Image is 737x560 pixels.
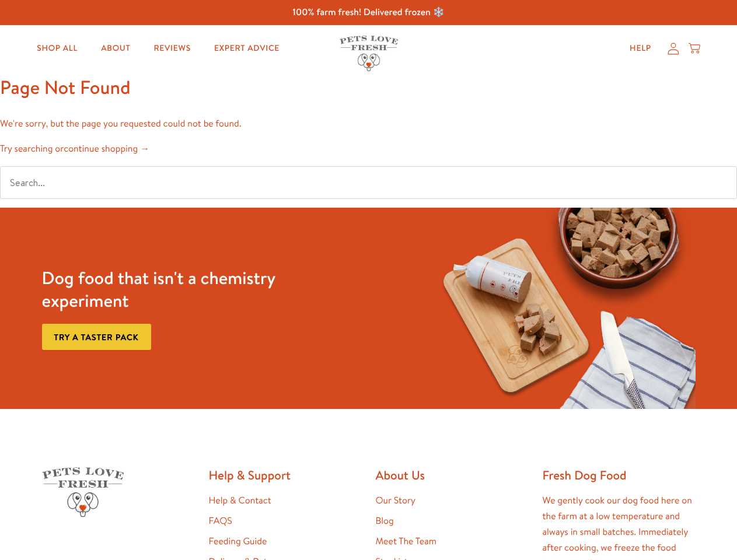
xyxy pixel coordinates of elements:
a: Reviews [144,37,200,60]
img: Pets Love Fresh [340,36,398,71]
h2: Help & Support [209,467,362,483]
a: continue shopping → [64,142,149,155]
a: Help [620,37,661,60]
img: Fussy [428,208,695,409]
img: Pets Love Fresh [42,467,124,517]
a: Try a taster pack [42,324,151,350]
a: Shop All [27,37,87,60]
a: Blog [376,514,394,527]
a: Our Story [376,494,416,507]
a: FAQS [209,514,232,527]
h3: Dog food that isn't a chemistry experiment [42,267,309,312]
a: Meet The Team [376,535,436,548]
h2: About Us [376,467,529,483]
h2: Fresh Dog Food [543,467,696,483]
a: About [92,37,139,60]
a: Expert Advice [205,37,289,60]
a: Feeding Guide [209,535,267,548]
a: Help & Contact [209,494,271,507]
